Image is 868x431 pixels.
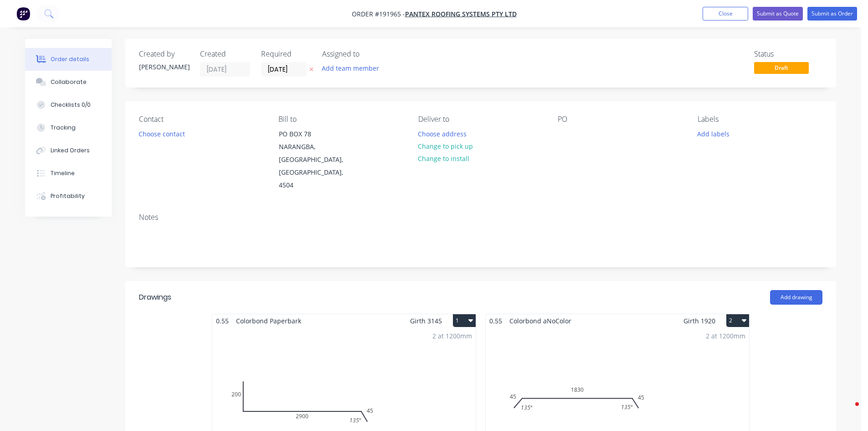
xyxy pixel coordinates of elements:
[453,314,476,327] button: 1
[139,115,264,124] div: Contact
[410,314,442,327] span: Girth 3145
[753,7,803,21] button: Submit as Quote
[51,55,89,63] div: Order details
[413,127,472,140] button: Choose address
[770,290,822,305] button: Add drawing
[279,140,354,192] div: NARANGBA, [GEOGRAPHIC_DATA], [GEOGRAPHIC_DATA], 4504
[139,50,189,58] div: Created by
[139,292,171,303] div: Drawings
[25,139,112,162] button: Linked Orders
[754,62,809,73] span: Draft
[405,10,517,18] a: PANTEX ROOFING SYSTEMS PTY LTD
[271,127,362,192] div: PO BOX 78NARANGBA, [GEOGRAPHIC_DATA], [GEOGRAPHIC_DATA], 4504
[261,50,311,58] div: Required
[317,62,384,74] button: Add team member
[25,93,112,116] button: Checklists 0/0
[703,7,748,21] button: Close
[51,169,75,177] div: Timeline
[51,146,90,155] div: Linked Orders
[413,152,474,165] button: Change to install
[706,331,745,341] div: 2 at 1200mm
[754,50,822,58] div: Status
[413,140,478,152] button: Change to pick up
[352,10,405,18] span: Order #191965 -
[418,115,543,124] div: Deliver to
[25,48,112,71] button: Order details
[278,115,403,124] div: Bill to
[51,78,87,86] div: Collaborate
[134,127,190,140] button: Choose contact
[692,127,734,140] button: Add labels
[212,314,232,327] span: 0.55
[139,62,189,72] div: [PERSON_NAME]
[200,50,250,58] div: Created
[432,331,472,341] div: 2 at 1200mm
[506,314,575,327] span: Colorbond aNoColor
[322,50,413,58] div: Assigned to
[25,185,112,208] button: Profitability
[232,314,305,327] span: Colorbond Paperbark
[726,314,749,327] button: 2
[51,101,91,109] div: Checklists 0/0
[486,314,506,327] span: 0.55
[698,115,822,124] div: Labels
[16,7,30,21] img: Factory
[279,128,354,140] div: PO BOX 78
[139,213,822,222] div: Notes
[25,162,112,185] button: Timeline
[25,71,112,93] button: Collaborate
[51,124,76,132] div: Tracking
[837,400,859,422] iframe: Intercom live chat
[25,116,112,139] button: Tracking
[558,115,683,124] div: PO
[683,314,715,327] span: Girth 1920
[322,62,384,74] button: Add team member
[51,192,85,200] div: Profitability
[807,7,857,21] button: Submit as Order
